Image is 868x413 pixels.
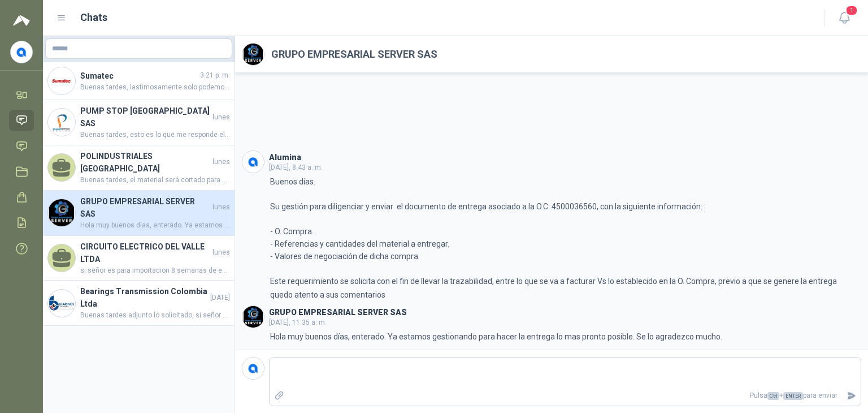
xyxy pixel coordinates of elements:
a: CIRCUITO ELECTRICO DEL VALLE LTDAlunessi señor es para importacion 8 semanas de entrega [43,236,235,281]
span: ENTER [783,392,803,400]
span: Buenas tardes, el material será cortado para hacer piezas que sostengan los perfiles de aluminio ... [80,175,230,186]
h3: Alumina [269,154,301,161]
span: [DATE], 11:35 a. m. [269,319,327,326]
p: quedo atento a sus comentarios [270,289,385,301]
a: Company LogoBearings Transmission Colombia Ltda[DATE]Buenas tardes adjunto lo solicitado, si seño... [43,281,235,326]
img: Company Logo [11,41,32,63]
img: Company Logo [242,44,264,65]
span: lunes [212,202,230,213]
p: Buenos días. Su gestión para diligenciar y enviar el documento de entrega asociado a la O.C: 4500... [270,175,837,287]
img: Company Logo [48,109,75,136]
span: si señor es para importacion 8 semanas de entrega [80,265,230,276]
button: Enviar [842,386,861,406]
h2: GRUPO EMPRESARIAL SERVER SAS [271,46,437,62]
span: [DATE] [210,292,230,303]
img: Company Logo [48,67,75,94]
span: Buenas tardes adjunto lo solicitado, si señor si se asumen fletes Gracias por contar con nosotros. [80,310,230,321]
span: 3:21 p. m. [200,70,230,81]
a: Company LogoPUMP STOP [GEOGRAPHIC_DATA] SASlunesBuenas tardes, esto es lo que me responde el area... [43,100,235,145]
span: 1 [845,5,858,16]
button: 1 [834,8,854,28]
p: Hola muy buenos días, enterado. Ya estamos gestionando para hacer la entrega lo mas pronto posibl... [270,330,722,343]
span: lunes [212,112,230,123]
p: Pulsa + para enviar [289,386,843,406]
h4: GRUPO EMPRESARIAL SERVER SAS [80,195,210,220]
img: Company Logo [242,306,264,328]
span: Hola muy buenos días, enterado. Ya estamos gestionando para hacer la entrega lo mas pronto posibl... [80,220,230,231]
img: Company Logo [48,199,75,226]
h4: POLINDUSTRIALES [GEOGRAPHIC_DATA] [80,150,210,175]
h3: GRUPO EMPRESARIAL SERVER SAS [269,309,407,316]
a: Company LogoSumatec3:21 p. m.Buenas tardes, lastimosamente solo podemos cumplir con la venta de 1... [43,62,235,100]
h4: Sumatec [80,70,198,82]
span: lunes [212,247,230,258]
a: Company LogoGRUPO EMPRESARIAL SERVER SASlunesHola muy buenos días, enterado. Ya estamos gestionan... [43,191,235,236]
img: Company Logo [242,151,264,173]
span: Buenas tardes, esto es lo que me responde el area de mantenimiento con respecto a esta solcitud: ... [80,130,230,140]
img: Company Logo [48,290,75,317]
span: [DATE], 8:43 a. m. [269,164,323,171]
span: Ctrl [767,392,779,400]
h4: Bearings Transmission Colombia Ltda [80,285,208,310]
img: Company Logo [242,358,264,379]
span: lunes [212,157,230,167]
h4: CIRCUITO ELECTRICO DEL VALLE LTDA [80,240,210,265]
img: Logo peakr [13,14,30,27]
h4: PUMP STOP [GEOGRAPHIC_DATA] SAS [80,105,210,130]
span: Buenas tardes, lastimosamente solo podemos cumplir con la venta de 1 unidad, la segunda se vendió... [80,82,230,93]
label: Adjuntar archivos [270,386,289,406]
a: POLINDUSTRIALES [GEOGRAPHIC_DATA]lunesBuenas tardes, el material será cortado para hacer piezas q... [43,145,235,191]
h1: Chats [80,10,107,25]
